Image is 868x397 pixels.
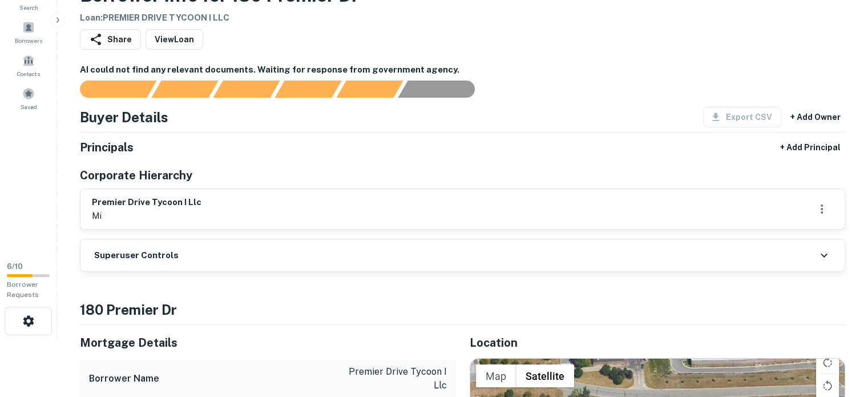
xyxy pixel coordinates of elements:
[344,365,447,392] p: premier drive tycoon i llc
[80,139,134,156] h5: Principals
[80,107,168,127] h4: Buyer Details
[146,29,203,50] a: ViewLoan
[7,280,39,299] span: Borrower Requests
[21,102,37,111] span: Saved
[516,364,574,387] button: Show satellite imagery
[470,334,846,351] h5: Location
[19,3,38,12] span: Search
[3,83,54,114] a: Saved
[3,50,54,81] a: Contacts
[816,374,839,397] button: Rotate map counterclockwise
[776,137,845,158] button: + Add Principal
[94,249,179,262] h6: Superuser Controls
[3,17,54,47] a: Borrowers
[80,334,456,351] h5: Mortgage Details
[92,196,201,209] h6: premier drive tycoon i llc
[274,81,341,98] div: Principals found, AI now looking for contact information...
[811,306,868,360] iframe: Chat Widget
[66,81,152,98] div: Sending borrower request to AI...
[7,262,23,271] span: 6 / 10
[89,372,159,386] h6: Borrower Name
[786,107,845,127] button: + Add Owner
[151,81,218,98] div: Your request is received and processing...
[80,63,845,77] h6: AI could not find any relevant documents. Waiting for response from government agency.
[80,11,359,25] h6: Loan : PREMIER DRIVE TYCOON I LLC
[17,69,40,78] span: Contacts
[398,81,488,98] div: AI fulfillment process complete.
[213,81,280,98] div: Documents found, AI parsing details...
[15,36,42,45] span: Borrowers
[476,364,516,387] button: Show street map
[816,351,839,374] button: Rotate map clockwise
[336,81,403,98] div: Principals found, still searching for contact information. This may take time...
[92,209,201,223] p: mi
[80,29,141,50] button: Share
[80,167,192,184] h5: Corporate Hierarchy
[80,299,845,320] h4: 180 premier dr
